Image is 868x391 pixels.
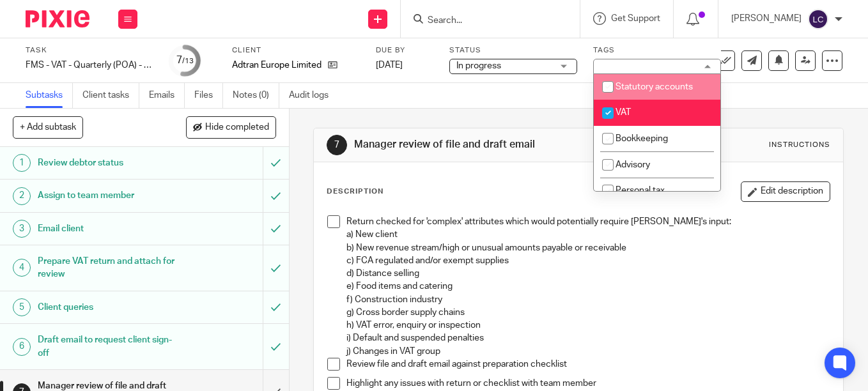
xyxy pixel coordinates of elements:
[769,140,830,150] div: Instructions
[616,108,631,117] span: VAT
[616,160,650,169] span: Advisory
[38,186,179,205] h1: Assign to team member
[13,338,31,356] div: 6
[611,14,660,23] span: Get Support
[731,12,802,25] p: [PERSON_NAME]
[194,83,223,108] a: Files
[38,330,179,363] h1: Draft email to request client sign-off
[186,116,276,138] button: Hide completed
[327,187,384,197] p: Description
[376,45,433,56] label: Due by
[327,135,347,155] div: 7
[616,134,668,143] span: Bookkeeping
[13,154,31,172] div: 1
[354,138,606,151] h1: Manager review of file and draft email
[616,186,665,195] span: Personal tax
[346,215,830,345] p: Return checked for 'complex' attributes which would potentially require [PERSON_NAME]'s input: a)...
[38,298,179,317] h1: Client queries
[346,358,830,371] p: Review file and draft email against preparation checklist
[593,45,721,56] label: Tags
[38,219,179,238] h1: Email client
[26,45,153,56] label: Task
[13,220,31,238] div: 3
[232,45,360,56] label: Client
[13,187,31,205] div: 2
[13,298,31,316] div: 5
[149,83,185,108] a: Emails
[176,53,194,68] div: 7
[808,9,828,29] img: svg%3E
[289,83,338,108] a: Audit logs
[205,123,269,133] span: Hide completed
[741,181,830,202] button: Edit description
[26,59,153,72] div: FMS - VAT - Quarterly (POA) - [DATE] - [DATE]
[449,45,577,56] label: Status
[182,57,194,65] small: /13
[233,83,279,108] a: Notes (0)
[13,116,83,138] button: + Add subtask
[346,377,830,390] p: Highlight any issues with return or checklist with team member
[26,10,89,27] img: Pixie
[26,83,73,108] a: Subtasks
[38,252,179,284] h1: Prepare VAT return and attach for review
[232,59,322,72] p: Adtran Europe Limited
[346,345,830,358] p: j) Changes in VAT group
[376,61,403,70] span: [DATE]
[616,82,693,91] span: Statutory accounts
[38,153,179,172] h1: Review debtor status
[426,15,541,27] input: Search
[456,61,501,70] span: In progress
[26,59,153,72] div: FMS - VAT - Quarterly (POA) - May - July, 2025
[82,83,139,108] a: Client tasks
[13,259,31,277] div: 4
